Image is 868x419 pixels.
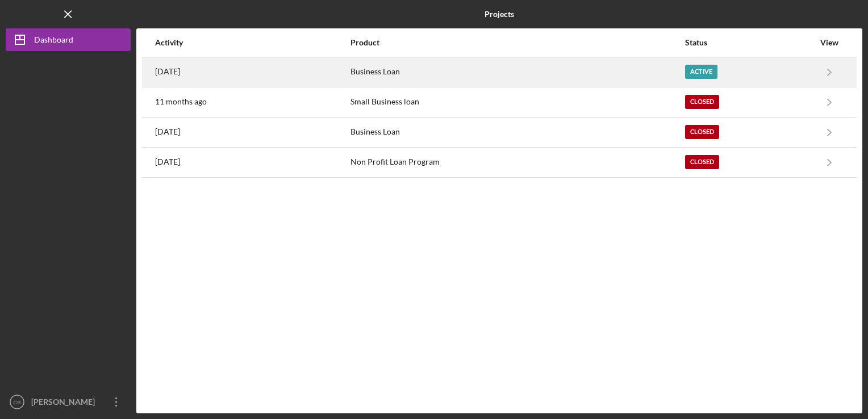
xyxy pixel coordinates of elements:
div: Status [685,38,814,47]
div: Small Business loan [350,88,683,116]
time: 2022-10-11 14:01 [155,127,180,136]
div: Activity [155,38,349,47]
time: 2022-06-27 17:52 [155,157,180,166]
div: [PERSON_NAME] [28,391,102,416]
text: CB [13,399,20,405]
time: 2024-09-03 21:41 [155,97,207,106]
div: Dashboard [34,28,73,54]
div: Business Loan [350,58,683,86]
div: Business Loan [350,118,683,146]
div: Closed [685,155,719,169]
div: Non Profit Loan Program [350,148,683,177]
div: Product [350,38,683,47]
div: Active [685,65,717,79]
button: CB[PERSON_NAME] [6,391,131,413]
div: Closed [685,95,719,109]
button: Dashboard [6,28,131,51]
b: Projects [485,10,514,19]
time: 2025-07-29 18:17 [155,67,180,76]
div: Closed [685,125,719,139]
div: View [815,38,844,47]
